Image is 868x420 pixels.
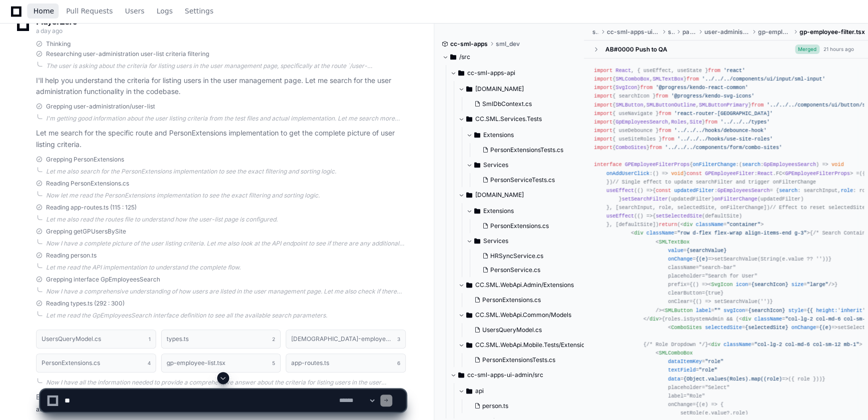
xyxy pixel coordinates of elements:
[450,40,488,48] span: cc-sml-apps
[807,307,813,313] span: {{
[482,100,532,108] span: SmlDbContext.cs
[788,307,804,313] span: style
[708,281,834,287] span: < = = />
[705,358,723,364] span: "role"
[662,136,674,142] span: from
[649,316,658,322] span: div
[478,173,585,187] button: PersonServiceTests.cs
[668,28,674,36] span: src
[490,222,549,230] span: PersonExtensions.cs
[665,144,782,150] span: '../../../components/form/combo-sites'
[640,84,653,90] span: from
[474,159,480,171] svg: Directory
[46,62,406,70] div: The user is asking about the criteria for listing users in the user management page, specifically...
[677,230,807,236] span: "row d-flex flex-wrap align-items-end g-3"
[693,161,736,167] span: onFilterChange
[475,85,524,93] span: [DOMAIN_NAME]
[483,131,514,139] span: Extensions
[649,144,662,150] span: from
[466,83,472,95] svg: Directory
[46,50,209,58] span: Researching user-administration user-list criteria filtering
[799,28,865,36] span: gp-employee-filter.tsx
[490,266,540,274] span: PersonService.cs
[656,93,668,99] span: from
[686,170,702,176] span: const
[606,28,660,36] span: cc-sml-apps-ui-admin
[683,221,692,227] span: div
[36,353,156,372] button: PersonExtensions.cs4
[157,8,173,14] span: Logs
[167,360,226,366] h1: gp-employee-list.tsx
[705,119,717,125] span: from
[36,27,62,34] span: a day ago
[674,187,714,193] span: updatedFilter
[466,113,472,125] svg: Directory
[467,371,543,379] span: cc-sml-apps-ui-admin/src
[696,221,723,227] span: className
[475,281,574,289] span: CC.SML.WebApi.Admin/Extensions
[450,51,456,63] svg: Directory
[659,127,671,133] span: from
[286,329,406,348] button: [DEMOGRAPHIC_DATA]-employee-list.tsx3
[474,235,480,247] svg: Directory
[680,221,763,227] span: < = >
[466,233,591,249] button: Services
[36,127,406,150] p: Let me search for the specific route and PersonExtensions implementation to get the complete pict...
[745,324,788,330] span: {selectedSite}
[46,203,137,211] span: Reading app-routes.ts (115 : 125)
[726,221,760,227] span: "container"
[795,44,819,54] span: Merged
[467,69,515,77] span: cc-sml-apps-api
[705,324,742,330] span: selectedSite
[291,360,329,366] h1: app-routes.ts
[46,239,406,247] div: Now I have a complete picture of the user listing criteria. Let me also look at the API endpoint ...
[185,8,213,14] span: Settings
[458,111,591,127] button: CC.SML.Services.Tests
[291,336,392,342] h1: [DEMOGRAPHIC_DATA]-employee-list.tsx
[474,205,480,217] svg: Directory
[717,187,770,193] span: GpEmployeesSearch
[161,353,281,372] button: gp-employee-list.tsx5
[605,45,667,53] div: AB#0000 Push to QA
[816,307,837,313] span: height:
[46,179,129,187] span: Reading PersonExtensions.cs
[36,75,406,98] p: I'll help you understand the criteria for listing users in the user management page. Let me searc...
[161,329,281,348] button: types.ts2
[758,28,791,36] span: gp-employees
[720,119,770,125] span: '../../../types'
[615,119,668,125] span: GpEmployeesSearch
[46,263,406,271] div: Let me read the API implementation to understand the complete flow.
[458,337,591,353] button: CC.SML.WebApi.Mobile.Tests/Extensions
[450,65,585,81] button: cc-sml-apps-api
[776,170,782,176] span: FC
[286,353,406,372] button: app-routes.ts6
[659,350,693,356] span: SMLComboBox
[751,281,788,287] span: {searchIcon}
[46,102,155,110] span: Grepping user-administration/user-list
[475,191,524,199] span: [DOMAIN_NAME]
[711,341,720,347] span: div
[606,213,634,219] span: useEffect
[708,341,862,347] span: < = >
[668,367,695,373] span: textField
[442,49,577,65] button: /src
[807,281,828,287] span: "large"
[831,161,844,167] span: void
[665,307,692,313] span: SMLButton
[496,40,520,48] span: sml_dev
[668,324,837,330] span: < = = =>
[823,45,854,53] div: 21 hours ago
[594,67,612,73] span: import
[483,161,508,169] span: Services
[757,170,773,176] span: React
[470,353,585,367] button: PersonExtensionsTests.cs
[594,127,612,133] span: import
[674,127,767,133] span: '../../../hooks/debounce-hook'
[46,191,406,199] div: Now let me read the PersonExtensions implementation to see the exact filtering and sorting logic.
[637,213,653,219] span: () =>
[594,239,726,262] span: < = = =>
[466,189,472,201] svg: Directory
[42,336,101,342] h1: UsersQueryModel.cs
[36,329,156,348] button: UsersQueryModel.cs1
[478,143,585,157] button: PersonExtensionsTests.cs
